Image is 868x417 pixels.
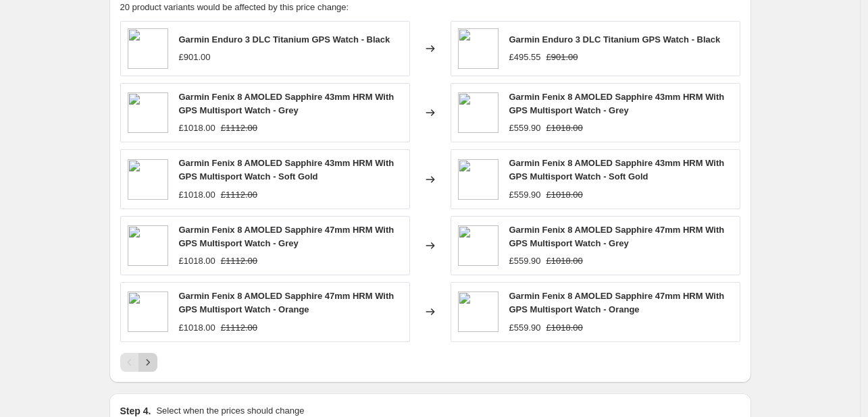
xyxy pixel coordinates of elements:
div: £559.90 [509,254,541,268]
img: Garmin-Fenix-8-AMOLED-47mm-Watch-010-02904-21_80x.jpg [458,225,499,266]
button: Next [138,353,157,372]
strike: £1112.00 [221,188,257,202]
span: Garmin Fenix 8 AMOLED Sapphire 47mm HRM With GPS Multisport Watch - Orange [509,291,725,314]
span: Garmin Fenix 8 AMOLED Sapphire 43mm HRM With GPS Multisport Watch - Soft Gold [179,158,394,182]
span: Garmin Enduro 3 DLC Titanium GPS Watch - Black [509,34,721,45]
img: Garmin-Fenix-8-AMOLED-42mm-Watch-010-02903-11_80x.jpg [458,159,499,200]
div: £495.55 [509,51,541,64]
span: Garmin Fenix 8 AMOLED Sapphire 43mm HRM With GPS Multisport Watch - Soft Gold [509,158,725,182]
strike: £1018.00 [546,188,583,202]
strike: £1018.00 [546,254,583,268]
img: Garmin-Enduro-3-Watch-010-02751-01_80x.jpg [128,28,168,69]
strike: £901.00 [546,51,578,64]
div: £1018.00 [179,121,215,135]
div: £559.90 [509,321,541,335]
strike: £1112.00 [221,121,257,135]
img: Garmin-Fenix-8-AMOLED-47mm-Watch-010-02904-11_80x.jpg [128,291,168,332]
div: £901.00 [179,51,211,64]
span: Garmin Fenix 8 AMOLED Sapphire 47mm HRM With GPS Multisport Watch - Grey [509,225,725,248]
img: Garmin-Fenix-8-AMOLED-42mm-Watch-010-02903-11_80x.jpg [128,159,168,200]
div: £1018.00 [179,188,215,202]
img: Garmin-Fenix-8-AMOLED-47mm-Watch-010-02904-21_80x.jpg [128,225,168,266]
img: Garmin-Enduro-3-Watch-010-02751-01_80x.jpg [458,28,499,69]
div: £559.90 [509,121,541,135]
span: Garmin Fenix 8 AMOLED Sapphire 43mm HRM With GPS Multisport Watch - Grey [179,92,394,115]
img: Garmin-Fenix-8-AMOLED-43mm-Watch-010-02903-21_80x.jpg [458,92,499,133]
span: Garmin Fenix 8 AMOLED Sapphire 47mm HRM With GPS Multisport Watch - Grey [179,225,394,248]
span: Garmin Fenix 8 AMOLED Sapphire 47mm HRM With GPS Multisport Watch - Orange [179,291,394,314]
img: Garmin-Fenix-8-AMOLED-43mm-Watch-010-02903-21_80x.jpg [128,92,168,133]
strike: £1112.00 [221,321,257,335]
nav: Pagination [120,353,157,372]
span: Garmin Enduro 3 DLC Titanium GPS Watch - Black [179,34,390,45]
strike: £1018.00 [546,121,583,135]
img: Garmin-Fenix-8-AMOLED-47mm-Watch-010-02904-11_80x.jpg [458,291,499,332]
span: Garmin Fenix 8 AMOLED Sapphire 43mm HRM With GPS Multisport Watch - Grey [509,92,725,115]
strike: £1112.00 [221,254,257,268]
div: £1018.00 [179,321,215,335]
div: £1018.00 [179,254,215,268]
span: 20 product variants would be affected by this price change: [120,2,349,12]
div: £559.90 [509,188,541,202]
strike: £1018.00 [546,321,583,335]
